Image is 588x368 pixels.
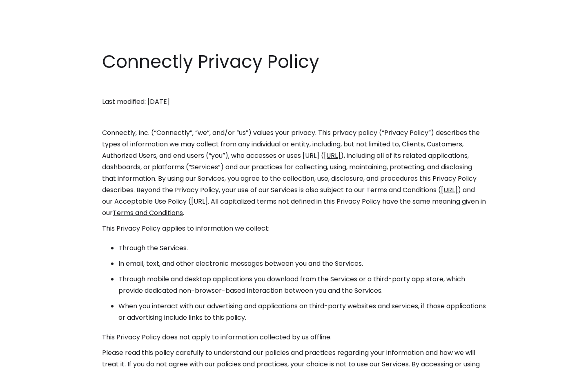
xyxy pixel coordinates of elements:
[102,223,486,234] p: This Privacy Policy applies to information we collect:
[324,151,341,160] a: [URL]
[102,112,486,123] p: ‍
[118,242,486,254] li: Through the Services.
[16,354,49,365] ul: Language list
[102,332,486,343] p: This Privacy Policy does not apply to information collected by us offline.
[102,49,486,74] h1: Connectly Privacy Policy
[102,96,486,108] p: Last modified: [DATE]
[102,81,486,92] p: ‍
[113,208,183,218] a: Terms and Conditions
[118,301,486,323] li: When you interact with our advertising and applications on third-party websites and services, if ...
[102,127,486,219] p: Connectly, Inc. (“Connectly”, “we”, and/or “us”) values your privacy. This privacy policy (“Priva...
[118,258,486,269] li: In email, text, and other electronic messages between you and the Services.
[8,353,49,365] aside: Language selected: English
[118,274,486,296] li: Through mobile and desktop applications you download from the Services or a third-party app store...
[441,185,458,195] a: [URL]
